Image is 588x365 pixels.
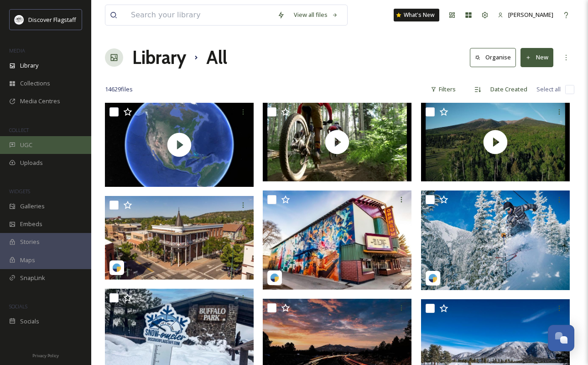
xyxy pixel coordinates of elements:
a: Privacy Policy [32,349,59,360]
a: What's New [394,9,439,21]
span: Socials [20,317,39,326]
a: Organise [470,48,520,67]
span: Discover Flagstaff [28,16,76,24]
span: SnapLink [20,274,45,282]
input: Search your library [126,5,273,25]
span: UGC [20,141,32,149]
button: Open Chat [548,325,574,351]
span: Stories [20,238,40,246]
span: Media Centres [20,97,60,106]
img: Untitled%20design%20(1).png [15,15,24,24]
a: [PERSON_NAME] [493,6,558,24]
button: New [520,48,553,67]
img: snapsea-logo.png [270,273,279,282]
span: Embeds [20,220,42,228]
img: discoverflagstaff-1882513.jpg [263,190,411,290]
img: snapsea-logo.png [428,274,437,283]
span: Privacy Policy [32,353,59,359]
span: MEDIA [9,47,25,54]
div: Filters [426,80,460,98]
div: Date Created [486,80,532,98]
a: Library [132,44,186,71]
img: thumbnail [421,103,570,181]
img: snapsea-logo.png [112,263,121,272]
span: Library [20,61,38,70]
span: Uploads [20,159,43,167]
span: SOCIALS [9,303,27,310]
a: View all files [289,6,343,24]
img: thumbnail [263,103,411,181]
span: Maps [20,256,35,264]
span: 14629 file s [105,85,133,94]
span: Select all [536,85,561,94]
img: discoverflagstaff-1882502.jpg [421,190,570,290]
span: WIDGETS [9,188,30,195]
span: COLLECT [9,127,29,133]
img: discoverflagstaff-1882522.jpg [105,196,254,280]
span: Collections [20,79,50,88]
img: thumbnail [105,103,254,186]
h1: All [206,44,227,71]
span: Galleries [20,202,45,211]
span: [PERSON_NAME] [508,11,553,19]
button: Organise [470,48,516,67]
